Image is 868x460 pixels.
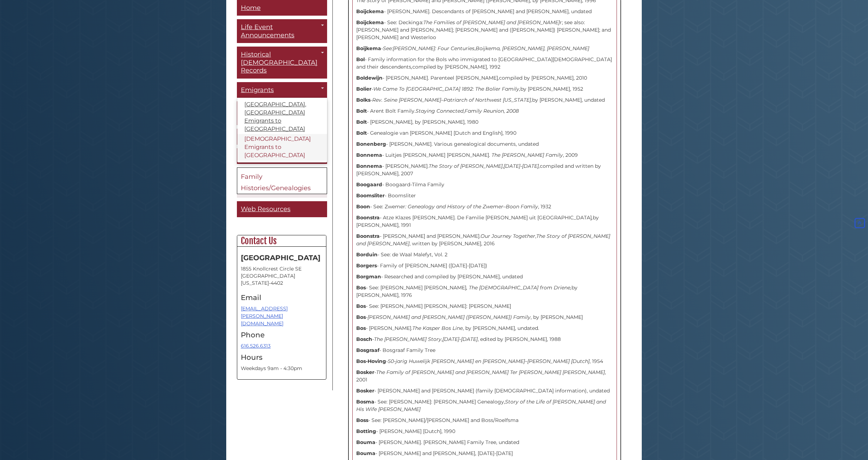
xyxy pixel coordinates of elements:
[356,45,381,52] strong: Boijkema
[356,118,613,126] p: - [PERSON_NAME], by [PERSON_NAME], 1980
[356,262,613,269] p: - Family of [PERSON_NAME] ([DATE]-[DATE])
[372,97,532,103] i: Rev. Seine [PERSON_NAME]–Patriarch of Northwest [US_STATE],
[241,86,274,94] span: Emigrants
[241,23,294,39] span: Life Event Announcements
[241,253,320,262] strong: [GEOGRAPHIC_DATA]
[356,303,613,310] p: - See: [PERSON_NAME] [PERSON_NAME]: [PERSON_NAME]
[241,205,291,213] span: Web Resources
[356,358,613,365] p: - , 1954
[356,74,613,82] p: - [PERSON_NAME]. Parenteel [PERSON_NAME] compiled by [PERSON_NAME], 2010
[356,162,613,177] p: - [PERSON_NAME]. , compiled and written by [PERSON_NAME], 2007
[356,233,610,247] i: The Story of [PERSON_NAME] and [PERSON_NAME]
[241,294,322,301] h4: Email
[356,284,366,291] strong: Bos
[374,336,441,342] i: The [PERSON_NAME] Story
[356,428,376,434] strong: Botting
[356,417,613,424] p: - See: [PERSON_NAME]/[PERSON_NAME] and Boss/Roelfsma
[356,192,385,199] strong: Boomsliter
[356,314,613,321] p: - , by [PERSON_NAME]
[356,369,613,384] p: - , 2001
[383,45,393,52] i: See:
[356,214,380,221] strong: Boonstra
[237,235,326,247] h2: Contact Us
[376,369,605,375] i: The Family of [PERSON_NAME] and [PERSON_NAME] Ter [PERSON_NAME] [PERSON_NAME]
[481,233,535,239] i: Our Journey Together
[356,181,382,188] strong: Boogaard
[356,399,374,405] strong: Bosma
[356,398,613,413] p: - See: [PERSON_NAME]: [PERSON_NAME] Genealogy,
[356,129,613,137] p: - Genealogie van [PERSON_NAME] [Dutch and English], 1990
[356,19,613,41] p: - See: Deckinga: r; see also: [PERSON_NAME] and [PERSON_NAME]; [PERSON_NAME] and ([PERSON_NAME]) ...
[237,134,327,161] a: [DEMOGRAPHIC_DATA] Emigrants to [GEOGRAPHIC_DATA]
[241,343,271,349] a: 616.526.6313
[356,56,365,63] strong: Bol
[356,450,613,457] p: - [PERSON_NAME] and [PERSON_NAME], [DATE]-[DATE]
[356,347,613,354] p: - Bosgraaf Family Tree
[356,181,613,188] p: - Boogaard-Tilma Family
[423,19,560,26] i: The Families of [PERSON_NAME] and [PERSON_NAME]
[356,203,370,210] strong: Boon
[356,163,382,169] strong: Bonnema
[356,387,374,394] strong: Bosker
[466,284,571,291] i: , The [DEMOGRAPHIC_DATA] from Driene,
[356,284,613,299] p: - See: [PERSON_NAME] [PERSON_NAME] by [PERSON_NAME], 1976
[356,214,613,229] p: - Atze Klazes [PERSON_NAME]. De Familie [PERSON_NAME] uit [GEOGRAPHIC_DATA] by [PERSON_NAME], 1991
[356,336,613,343] p: - , , edited by [PERSON_NAME], 1988
[356,8,613,15] p: - [PERSON_NAME]. Descendants of [PERSON_NAME] and [PERSON_NAME], undated
[356,141,386,147] strong: Bonenberg
[356,303,366,309] strong: Bos
[237,20,327,43] a: Life Event Announcements
[405,203,538,210] i: : Genealogy and History of the Zwemer–Boon Family
[241,353,322,361] h4: Hours
[356,347,379,353] strong: Bosgraaf
[356,369,374,375] strong: Bosker
[504,163,540,169] i: [DATE]-[DATE],
[356,192,613,199] p: - Boomsliter
[443,336,478,342] i: [DATE]-[DATE]
[356,203,613,210] p: - See: Zwemer , 1932
[356,151,613,159] p: - Luitjes [PERSON_NAME] [PERSON_NAME] , 2009
[356,130,367,136] strong: Bolt
[356,107,613,115] p: - Arent Bolt Family. ,
[356,439,613,446] p: - [PERSON_NAME]. [PERSON_NAME] Family Tree, undated
[592,214,593,221] i: ,
[356,19,384,26] strong: Boijckema
[356,251,378,258] strong: Borduin
[412,325,463,331] em: The Kasper Bos Line
[498,75,499,81] i: ,
[388,358,590,364] i: 50-jarig Huwelijk [PERSON_NAME] en [PERSON_NAME]–[PERSON_NAME] [Dutch]
[411,64,412,70] i: ,
[356,45,613,52] p: - ,
[356,140,613,148] p: - [PERSON_NAME]. Various genealogical documents, undated
[241,51,318,75] span: Historical [DEMOGRAPHIC_DATA] Records
[373,86,520,92] i: We Came To [GEOGRAPHIC_DATA] 1892: The Bolier Family,
[356,314,366,320] strong: Bos
[356,251,613,258] p: - See: de Waal Malefyt, Vol. 2
[356,119,367,125] strong: Bolt
[356,439,375,445] strong: Bouma
[853,220,866,226] a: Back to Top
[356,8,384,15] strong: Boijckema
[356,387,613,395] p: - [PERSON_NAME] and [PERSON_NAME] (family [DEMOGRAPHIC_DATA] information), undated
[237,82,327,98] a: Emigrants
[356,325,613,332] p: - [PERSON_NAME]. , by [PERSON_NAME], undated.
[237,168,327,194] a: Family Histories/Genealogies
[356,358,386,364] strong: Bos-Hoving
[356,86,371,92] strong: Bolier
[465,108,519,114] i: Family Reunion, 2008
[356,85,613,93] p: - by [PERSON_NAME], 1952
[356,417,368,423] strong: Boss
[356,273,381,280] strong: Borgman
[476,45,589,52] i: Boijkema, [PERSON_NAME], [PERSON_NAME]
[356,262,377,269] strong: Borgers
[356,336,372,342] strong: Bosch
[429,163,503,169] i: The Story of [PERSON_NAME]
[237,202,327,218] a: Web Resources
[356,399,606,412] i: Story of the Life of [PERSON_NAME] and His Wife [PERSON_NAME]
[356,75,383,81] strong: Boldewijn
[356,108,367,114] strong: Bolt
[356,96,613,104] p: - by [PERSON_NAME], undated
[241,173,311,192] span: Family Histories/Genealogies
[356,428,613,435] p: - [PERSON_NAME] [Dutch], 1990
[237,47,327,79] a: Historical [DEMOGRAPHIC_DATA] Records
